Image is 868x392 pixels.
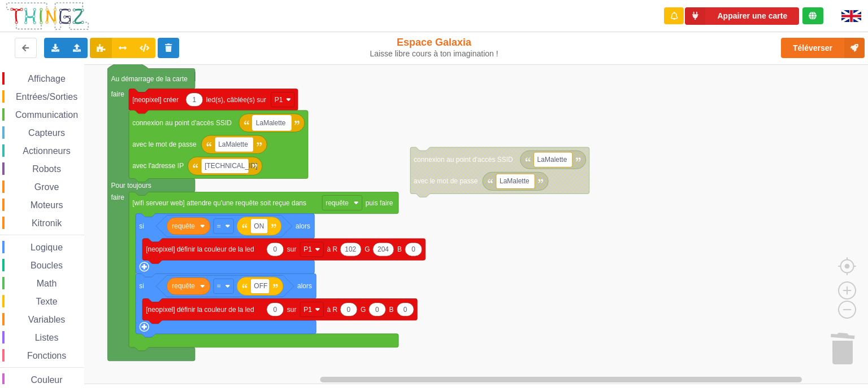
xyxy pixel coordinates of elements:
text: [neopixel] définir la couleur de la led [146,245,254,253]
text: connexion au point d'accès SSID [414,156,513,164]
text: avec l'adresse IP [132,162,184,170]
text: LaMalette [537,156,567,164]
span: Variables [27,315,67,324]
span: Listes [33,333,60,342]
text: P1 [303,306,312,314]
text: LaMalette [256,119,286,127]
text: Au démarrage de la carte [111,74,188,82]
span: Fonctions [25,351,68,360]
text: 0 [347,306,351,314]
text: connexion au point d'accès SSID [132,119,232,127]
text: [neopixel] définir la couleur de la led [146,306,254,314]
span: Texte [34,297,59,306]
text: [neopixel] créer [132,96,179,104]
text: alors [296,222,310,230]
text: sur [287,245,297,253]
text: led(s), câblée(s) sur [206,96,266,104]
text: si [139,222,144,230]
span: Boucles [29,261,64,270]
button: Téléverser [781,38,865,58]
text: faire [111,193,125,201]
span: Affichage [26,74,67,83]
div: Espace Galaxia [360,36,509,59]
text: sur [287,306,297,314]
text: B [397,245,402,253]
img: gb.png [841,10,861,22]
text: [TECHNICAL_ID] [205,162,257,170]
text: LaMalette [218,140,248,148]
text: = [217,222,221,230]
div: Tu es connecté au serveur de création de Thingz [802,7,823,24]
text: 0 [411,245,415,253]
text: 0 [403,306,407,314]
text: 102 [345,245,356,253]
text: à R [327,306,337,314]
span: Grove [33,182,61,192]
text: B [389,306,394,314]
text: LaMalette [500,177,530,185]
span: Robots [31,164,63,174]
span: Communication [14,110,80,120]
text: = [217,282,221,290]
text: 0 [375,306,379,314]
text: P1 [275,96,283,104]
text: Pour toujours [111,181,151,189]
text: 204 [377,245,389,253]
text: P1 [303,245,312,253]
span: Logique [29,243,64,252]
img: thingz_logo.png [5,1,90,31]
text: requête [172,222,195,230]
text: avec le mot de passe [414,177,478,185]
span: Capteurs [27,128,67,138]
div: Laisse libre cours à ton imagination ! [360,49,509,59]
text: si [139,282,144,290]
text: G [364,245,370,253]
text: [wifi serveur web] attendre qu'une requête soit reçue dans [132,199,306,207]
text: à R [327,245,337,253]
text: ON [254,222,264,230]
text: G [361,306,366,314]
text: alors [297,282,312,290]
text: requête [172,282,195,290]
span: Math [35,279,59,288]
text: requête [325,199,349,207]
span: Kitronik [30,218,63,228]
text: 0 [273,306,277,314]
text: avec le mot de passe [132,140,197,148]
span: Actionneurs [21,146,72,156]
text: 0 [273,245,277,253]
span: Couleur [29,375,64,385]
text: puis faire [366,199,393,207]
span: Moteurs [29,200,65,210]
span: Entrées/Sorties [14,92,79,102]
button: Appairer une carte [685,7,799,25]
text: faire [111,90,125,98]
text: 1 [192,96,196,104]
text: OFF [254,282,267,290]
